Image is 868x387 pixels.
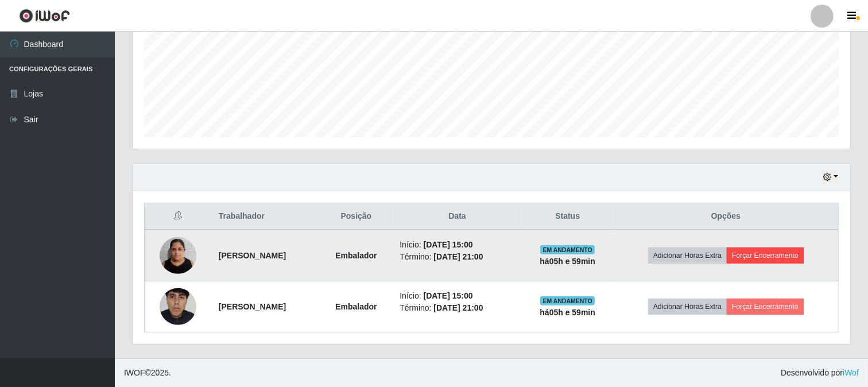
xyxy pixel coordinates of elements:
[727,247,804,264] button: Forçar Encerramento
[540,257,595,266] strong: há 05 h e 59 min
[124,367,171,379] span: © 2025 .
[400,251,514,263] li: Término:
[540,308,595,317] strong: há 05 h e 59 min
[335,251,377,260] strong: Embalador
[335,302,377,311] strong: Embalador
[843,368,859,377] a: iWof
[648,247,727,264] button: Adicionar Horas Extra
[648,299,727,315] button: Adicionar Horas Extra
[400,290,514,302] li: Início:
[614,203,839,230] th: Opções
[540,296,595,305] span: EM ANDAMENTO
[219,251,286,260] strong: [PERSON_NAME]
[522,203,614,230] th: Status
[160,266,196,347] img: 1733491183363.jpeg
[160,231,196,280] img: 1700330584258.jpeg
[19,9,70,23] img: CoreUI Logo
[727,299,804,315] button: Forçar Encerramento
[219,302,286,311] strong: [PERSON_NAME]
[124,368,145,377] span: IWOF
[400,302,514,314] li: Término:
[540,245,595,254] span: EM ANDAMENTO
[433,303,483,312] time: [DATE] 21:00
[400,239,514,251] li: Início:
[781,367,859,379] span: Desenvolvido por
[393,203,521,230] th: Data
[424,240,473,249] time: [DATE] 15:00
[424,291,473,300] time: [DATE] 15:00
[433,252,483,261] time: [DATE] 21:00
[320,203,393,230] th: Posição
[212,203,320,230] th: Trabalhador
